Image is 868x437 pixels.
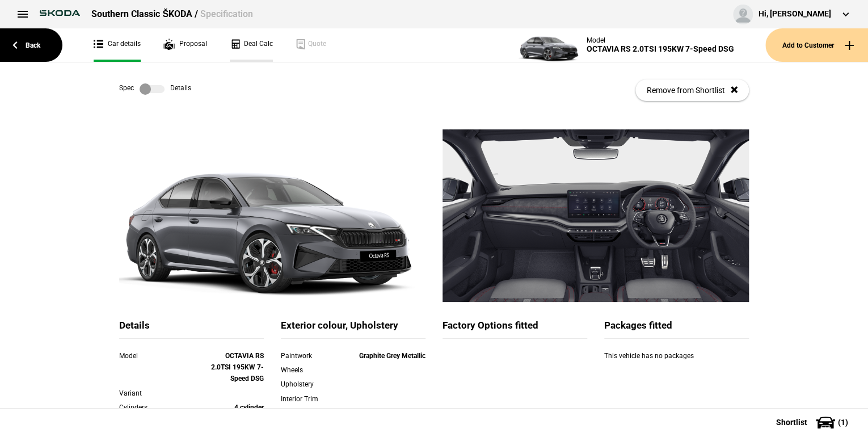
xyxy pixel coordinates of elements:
[838,418,848,426] span: ( 1 )
[119,388,206,399] div: Variant
[119,402,206,413] div: Cylinders
[587,36,734,44] div: Model
[119,83,191,95] div: Spec Details
[765,28,868,62] button: Add to Customer
[119,319,264,339] div: Details
[443,319,587,339] div: Factory Options fitted
[635,79,749,101] button: Remove from Shortlist
[94,28,141,62] a: Car details
[281,364,339,376] div: Wheels
[604,350,749,373] div: This vehicle has no packages
[211,352,264,383] strong: OCTAVIA RS 2.0TSI 195KW 7-Speed DSG
[234,404,264,411] strong: 4 cylinder
[759,9,831,20] div: Hi, [PERSON_NAME]
[281,319,425,339] div: Exterior colour, Upholstery
[34,5,86,22] img: skoda.png
[200,9,253,19] span: Specification
[230,28,273,62] a: Deal Calc
[91,8,253,20] div: Southern Classic ŠKODA /
[359,352,425,360] strong: Graphite Grey Metallic
[587,44,734,54] div: OCTAVIA RS 2.0TSI 195KW 7-Speed DSG
[776,418,807,426] span: Shortlist
[759,408,868,436] button: Shortlist(1)
[119,350,206,362] div: Model
[281,350,339,362] div: Paintwork
[281,393,339,405] div: Interior Trim
[281,379,339,390] div: Upholstery
[163,28,207,62] a: Proposal
[604,319,749,339] div: Packages fitted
